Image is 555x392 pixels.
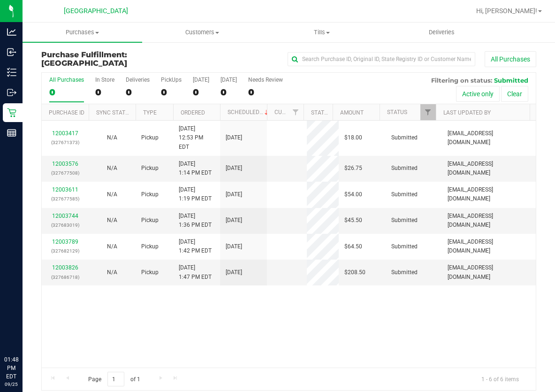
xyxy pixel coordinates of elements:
a: Filter [420,104,436,120]
span: Not Applicable [107,269,117,276]
p: 01:48 PM EDT [4,355,18,381]
p: (327671373) [47,138,83,147]
span: Pickup [141,133,159,142]
span: Submitted [391,242,418,251]
button: Clear [501,86,528,102]
span: $45.50 [344,216,362,225]
span: Not Applicable [107,217,117,223]
a: 12003576 [52,161,78,167]
span: Pickup [141,242,159,251]
span: [DATE] 1:47 PM EDT [179,263,212,281]
span: Not Applicable [107,134,117,141]
a: Sync Status [96,109,132,116]
span: Not Applicable [107,243,117,250]
button: N/A [107,190,117,199]
span: Pickup [141,164,159,173]
a: Purchase ID [49,109,84,116]
span: [GEOGRAPHIC_DATA] [41,59,127,68]
a: State Registry ID [311,109,360,116]
span: [DATE] [226,242,242,251]
span: [EMAIL_ADDRESS][DOMAIN_NAME] [448,212,530,230]
span: $208.50 [344,268,365,277]
a: Last Updated By [443,109,491,116]
inline-svg: Outbound [7,88,16,97]
div: Deliveries [126,77,150,83]
input: Search Purchase ID, Original ID, State Registry ID or Customer Name... [288,52,475,66]
span: $18.00 [344,133,362,142]
div: [DATE] [220,77,237,83]
button: Active only [456,86,500,102]
span: Submitted [494,77,528,84]
div: Needs Review [248,77,283,83]
div: 0 [220,87,237,98]
inline-svg: Inventory [7,68,16,77]
span: Submitted [391,133,418,142]
span: Submitted [391,190,418,199]
h3: Purchase Fulfillment: [41,51,206,67]
span: Hi, [PERSON_NAME]! [476,7,537,15]
span: Pickup [141,190,159,199]
input: 1 [107,372,124,386]
a: Filter [288,104,304,120]
span: $54.00 [344,190,362,199]
button: N/A [107,133,117,142]
div: PickUps [161,77,182,83]
span: Submitted [391,216,418,225]
span: Pickup [141,216,159,225]
p: (327686718) [47,273,83,282]
inline-svg: Inbound [7,47,16,57]
span: Pickup [141,268,159,277]
span: Submitted [391,268,418,277]
a: 12003417 [52,130,78,137]
a: Customers [142,23,262,42]
span: [EMAIL_ADDRESS][DOMAIN_NAME] [448,160,530,177]
a: Scheduled [228,109,270,115]
span: [DATE] [226,133,242,142]
span: [DATE] [226,164,242,173]
a: Deliveries [382,23,502,42]
span: 1 - 6 of 6 items [474,372,526,386]
button: N/A [107,216,117,225]
a: 12003611 [52,186,78,193]
span: [EMAIL_ADDRESS][DOMAIN_NAME] [448,185,530,203]
inline-svg: Analytics [7,27,16,37]
span: [EMAIL_ADDRESS][DOMAIN_NAME] [448,129,530,147]
p: (327682129) [47,246,83,255]
span: [DATE] 1:19 PM EDT [179,185,212,203]
a: 12003744 [52,213,78,219]
a: Tills [262,23,382,42]
span: Not Applicable [107,191,117,198]
span: Page of 1 [80,372,148,386]
span: Filtering on status: [431,77,492,84]
div: All Purchases [49,77,84,83]
a: Amount [340,109,364,116]
span: [DATE] [226,268,242,277]
inline-svg: Retail [7,108,16,117]
p: (327677508) [47,169,83,177]
span: Purchases [23,28,142,37]
span: [DATE] 1:36 PM EDT [179,212,212,230]
span: Deliveries [416,28,467,37]
p: (327677585) [47,194,83,203]
div: 0 [193,87,209,98]
span: [DATE] [226,216,242,225]
span: [EMAIL_ADDRESS][DOMAIN_NAME] [448,238,530,255]
div: 0 [49,87,84,98]
div: In Store [95,77,114,83]
span: [EMAIL_ADDRESS][DOMAIN_NAME] [448,263,530,281]
div: [DATE] [193,77,209,83]
span: $26.75 [344,164,362,173]
a: Ordered [181,109,205,116]
p: (327683019) [47,221,83,230]
button: N/A [107,242,117,251]
a: Customer [274,109,304,115]
span: [DATE] 12:53 PM EDT [179,124,214,152]
button: All Purchases [485,51,536,67]
a: 12003789 [52,238,78,245]
a: 12003826 [52,264,78,271]
a: Type [143,109,157,116]
span: $64.50 [344,242,362,251]
div: 0 [161,87,182,98]
span: Customers [143,28,261,37]
div: 0 [126,87,150,98]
